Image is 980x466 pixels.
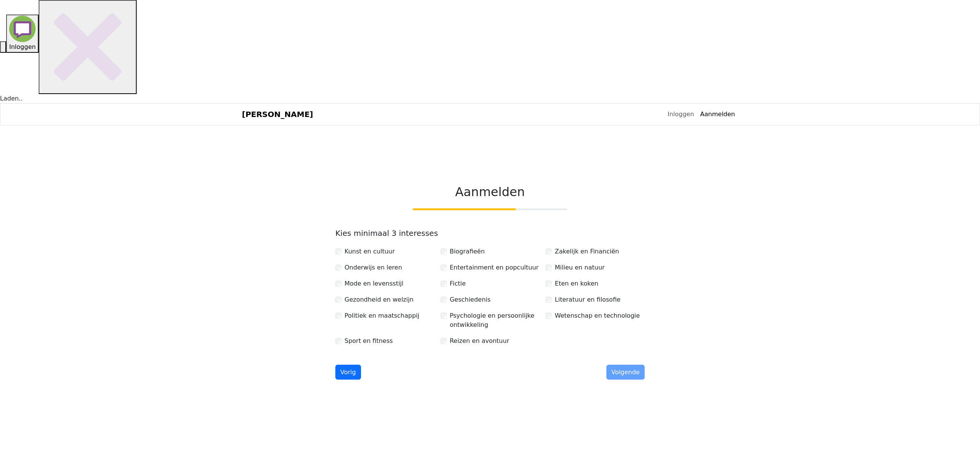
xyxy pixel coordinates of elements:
[345,248,395,255] font: Kunst en cultuur
[555,264,604,271] font: Milieu en natuur
[555,312,640,319] font: Wetenschap en technologie
[697,107,738,122] a: Aanmelden
[450,337,510,344] font: Reizen en avontuur
[450,296,491,303] font: Geschiedenis
[345,296,413,303] font: Gezondheid en welzijn
[345,280,403,287] font: Mode en levensstijl
[555,296,621,303] font: Literatuur en filosofie
[9,43,36,50] font: Inloggen
[555,248,619,255] font: Zakelijk en Financiën
[665,107,697,122] a: Inloggen
[555,280,598,287] font: Eten en koken
[242,110,313,119] font: [PERSON_NAME]
[345,312,420,319] font: Politiek en maatschappij
[668,110,694,118] font: Inloggen
[450,248,485,255] font: Biografieën
[450,264,539,271] font: Entertainment en popcultuur
[345,337,393,344] font: Sport en fitness
[455,185,525,199] font: Aanmelden
[450,312,534,328] font: Psychologie en persoonlijke ontwikkeling
[700,110,735,118] font: Aanmelden
[450,280,466,287] font: Fictie
[340,369,356,376] font: Vorig
[335,365,361,380] button: Vorig
[335,229,438,238] font: Kies minimaal 3 interesses
[242,107,313,122] a: [PERSON_NAME]
[345,264,402,271] font: Onderwijs en leren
